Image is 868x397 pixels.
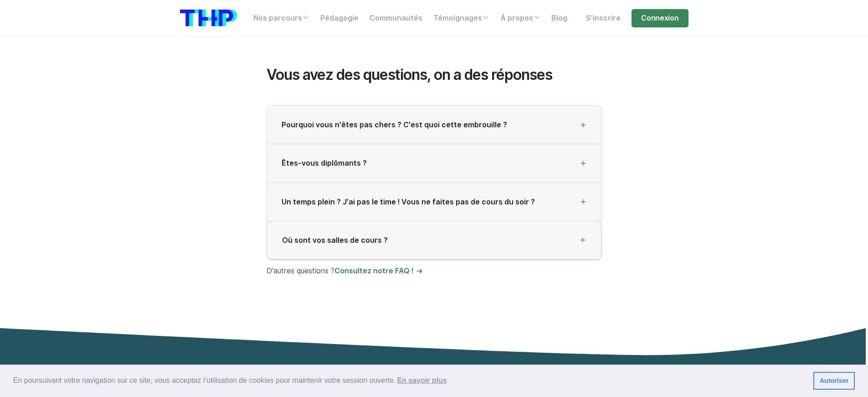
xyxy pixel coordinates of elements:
[395,374,448,387] a: learn more about cookies
[364,9,428,27] a: Communautés
[282,159,367,167] span: Êtes-vous diplômants ?
[180,10,237,26] img: logo
[267,266,602,277] p: D'autres questions ?
[546,9,573,27] a: Blog
[248,9,315,27] a: Nos parcours
[334,266,423,275] a: Consultez notre FAQ !
[282,236,388,245] span: Où sont vos salles de cours ?
[267,66,602,84] h2: Vous avez des questions, on a des réponses
[315,9,364,27] a: Pédagogie
[813,372,855,390] a: dismiss cookie message
[282,120,507,129] span: Pourquoi vous n'êtes pas chers ? C'est quoi cette embrouille ?
[13,374,806,387] span: En poursuivant votre navigation sur ce site, vous acceptez l’utilisation de cookies pour mainteni...
[428,9,495,27] a: Témoignages
[580,9,626,27] a: S'inscrire
[282,198,535,206] span: Un temps plein ? J’ai pas le time ! Vous ne faites pas de cours du soir ?
[632,9,688,27] a: Connexion
[495,9,546,27] a: À propos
